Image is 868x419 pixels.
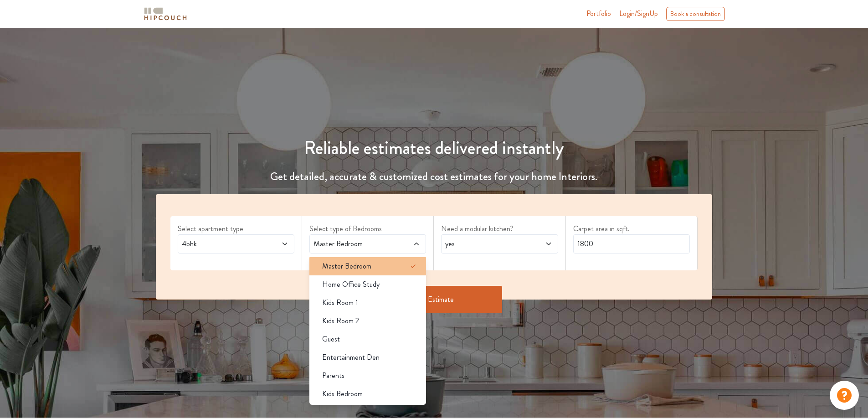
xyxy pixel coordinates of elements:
span: Home Office Study [322,279,380,290]
label: Select apartment type [178,223,294,234]
span: logo-horizontal.svg [143,4,188,24]
input: Enter area sqft [573,234,690,253]
span: Master Bedroom [312,238,393,249]
span: Master Bedroom [322,261,371,272]
span: Kids Room 2 [322,316,359,326]
label: Select type of Bedrooms [309,223,426,234]
span: Login/SignUp [619,8,658,19]
span: Parents [322,370,344,381]
span: yes [443,238,525,249]
div: select 3 more room(s) [309,253,426,263]
h1: Reliable estimates delivered instantly [150,137,718,159]
button: Get Estimate [365,286,502,313]
span: Kids Bedroom [322,388,363,399]
span: 4bhk [180,238,262,249]
h4: Get detailed, accurate & customized cost estimates for your home Interiors. [150,170,718,183]
div: Book a consultation [666,7,725,21]
label: Need a modular kitchen? [441,223,558,234]
span: Guest [322,334,340,345]
span: Kids Room 1 [322,297,358,308]
label: Carpet area in sqft. [573,223,690,234]
span: Entertainment Den [322,352,380,363]
img: logo-horizontal.svg [143,6,188,22]
a: Portfolio [586,8,611,19]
